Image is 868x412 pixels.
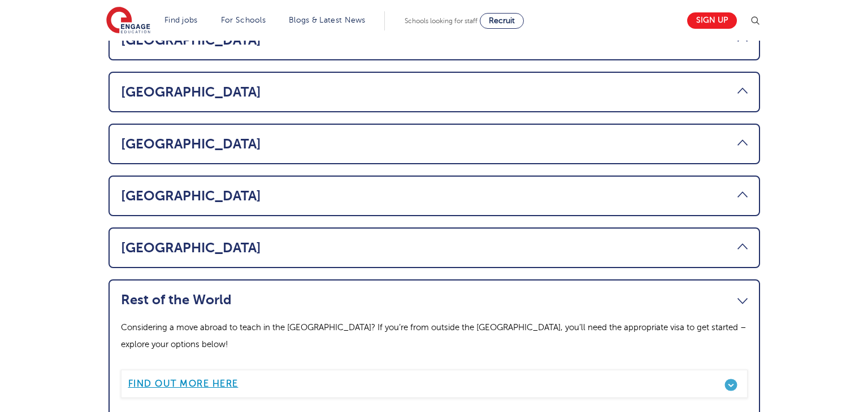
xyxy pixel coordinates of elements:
[106,7,150,35] img: Engage Education
[121,292,748,308] a: Rest of the World
[128,379,238,389] b: Find out more here
[687,12,737,29] a: Sign up
[289,16,366,24] a: Blogs & Latest News
[121,136,748,152] a: [GEOGRAPHIC_DATA]
[489,16,515,25] span: Recruit
[405,17,478,25] span: Schools looking for staff
[164,16,198,24] a: Find jobs
[221,16,266,24] a: For Schools
[121,240,748,256] a: [GEOGRAPHIC_DATA]
[121,84,748,100] a: [GEOGRAPHIC_DATA]
[480,13,524,29] a: Recruit
[121,370,748,398] a: Find out more here
[121,319,748,353] p: Considering a move abroad to teach in the [GEOGRAPHIC_DATA]? If you’re from outside the [GEOGRAPH...
[121,188,748,204] a: [GEOGRAPHIC_DATA]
